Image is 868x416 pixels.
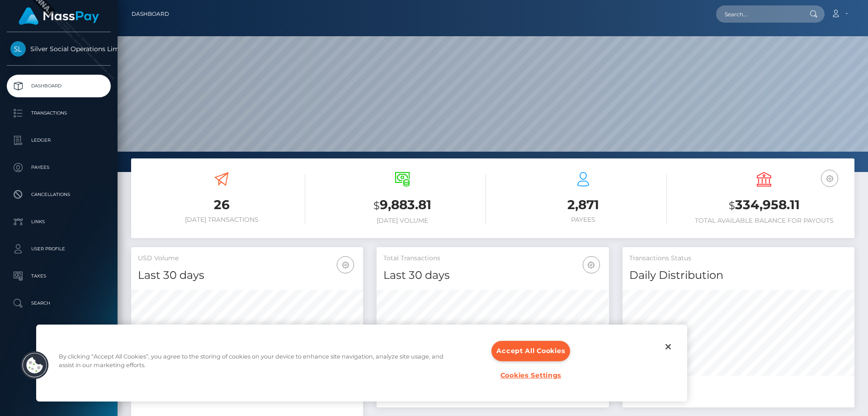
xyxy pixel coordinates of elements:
[680,196,848,215] h3: 334,958.11
[383,268,602,283] h4: Last 30 days
[59,352,453,374] div: By clicking “Accept All Cookies”, you agree to the storing of cookies on your device to enhance s...
[10,215,107,229] p: Links
[500,216,667,224] h6: Payees
[658,337,678,357] button: Close
[7,265,111,287] a: Taxes
[7,210,111,233] a: Links
[10,106,107,120] p: Transactions
[20,351,49,380] button: Cookies
[10,79,107,93] p: Dashboard
[495,366,567,385] button: Cookies Settings
[138,216,305,224] h6: [DATE] Transactions
[629,268,848,283] h4: Daily Distribution
[10,161,107,174] p: Payees
[680,217,848,225] h6: Total Available Balance for Payouts
[7,292,111,315] a: Search
[629,254,848,263] h5: Transactions Status
[7,45,111,53] span: Silver Social Operations Limited
[10,296,107,310] p: Search
[373,199,380,212] small: $
[500,196,667,214] h3: 2,871
[138,254,356,263] h5: USD Volume
[10,41,26,57] img: Silver Social Operations Limited
[319,217,486,225] h6: [DATE] Volume
[19,7,99,25] img: MassPay Logo
[7,183,111,206] a: Cancellations
[716,5,801,23] input: Search...
[138,268,356,283] h4: Last 30 days
[491,341,570,361] button: Accept All Cookies
[10,269,107,283] p: Taxes
[729,199,735,212] small: $
[7,75,111,97] a: Dashboard
[36,325,687,402] div: Cookie banner
[132,5,169,24] a: Dashboard
[10,188,107,201] p: Cancellations
[319,196,486,215] h3: 9,883.81
[10,134,107,147] p: Ledger
[7,129,111,152] a: Ledger
[632,392,845,402] div: Last hours
[138,196,305,214] h3: 26
[7,156,111,179] a: Payees
[7,102,111,124] a: Transactions
[36,325,687,402] div: Privacy
[10,242,107,256] p: User Profile
[383,254,602,263] h5: Total Transactions
[7,238,111,260] a: User Profile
